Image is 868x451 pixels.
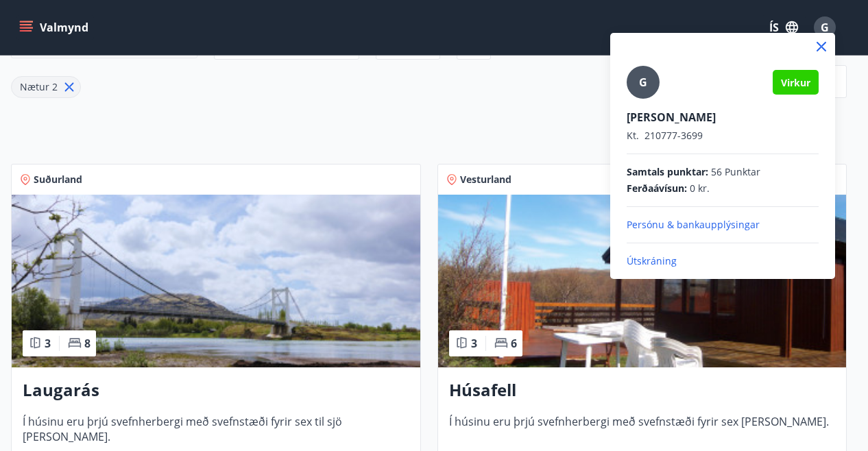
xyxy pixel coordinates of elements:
[627,182,687,195] span: Ferðaávísun :
[627,254,819,268] p: Útskráning
[690,182,710,195] span: 0 kr.
[627,129,639,142] span: Kt.
[711,165,760,179] span: 56 Punktar
[627,129,819,143] p: 210777-3699
[627,165,708,179] span: Samtals punktar :
[627,218,819,232] p: Persónu & bankaupplýsingar
[627,110,819,125] p: [PERSON_NAME]
[781,76,810,89] span: Virkur
[639,75,647,90] span: G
